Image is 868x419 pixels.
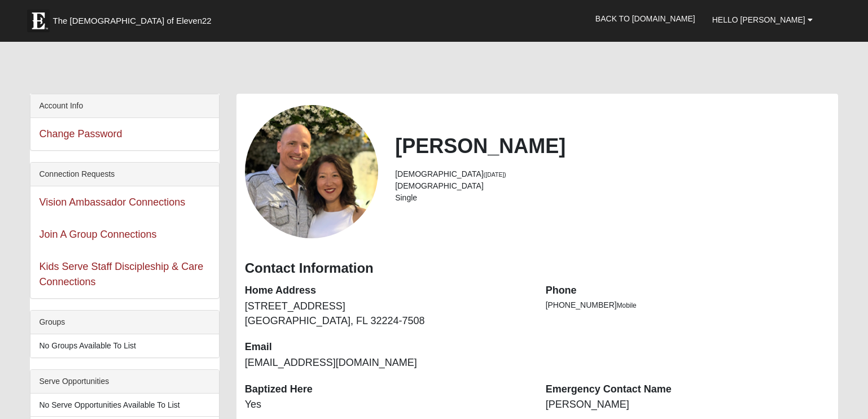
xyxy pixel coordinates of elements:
[546,398,830,412] dd: [PERSON_NAME]
[395,134,829,158] h2: [PERSON_NAME]
[30,94,218,118] div: Account Info
[245,260,830,277] h3: Contact Information
[30,334,218,357] li: No Groups Available To List
[245,340,529,355] dt: Email
[395,168,829,180] li: [DEMOGRAPHIC_DATA]
[587,5,704,33] a: Back to [DOMAIN_NAME]
[30,370,218,394] div: Serve Opportunities
[546,283,830,298] dt: Phone
[39,128,122,139] a: Change Password
[617,302,637,309] span: Mobile
[52,15,211,27] span: The [DEMOGRAPHIC_DATA] of Eleven22
[245,382,529,397] dt: Baptized Here
[30,311,218,334] div: Groups
[245,283,529,298] dt: Home Address
[39,261,203,287] a: Kids Serve Staff Discipleship & Care Connections
[245,398,529,412] dd: Yes
[704,6,821,34] a: Hello [PERSON_NAME]
[27,10,50,32] img: Eleven22 logo
[30,163,218,186] div: Connection Requests
[39,229,156,240] a: Join A Group Connections
[546,299,830,311] li: [PHONE_NUMBER]
[395,192,829,204] li: Single
[30,394,218,417] li: No Serve Opportunities Available To List
[21,4,247,32] a: The [DEMOGRAPHIC_DATA] of Eleven22
[395,180,829,192] li: [DEMOGRAPHIC_DATA]
[546,382,830,397] dt: Emergency Contact Name
[712,15,805,24] span: Hello [PERSON_NAME]
[245,356,529,370] dd: [EMAIL_ADDRESS][DOMAIN_NAME]
[245,299,529,328] dd: [STREET_ADDRESS] [GEOGRAPHIC_DATA], FL 32224-7508
[245,105,378,238] a: View Fullsize Photo
[484,171,506,178] small: ([DATE])
[39,197,185,208] a: Vision Ambassador Connections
